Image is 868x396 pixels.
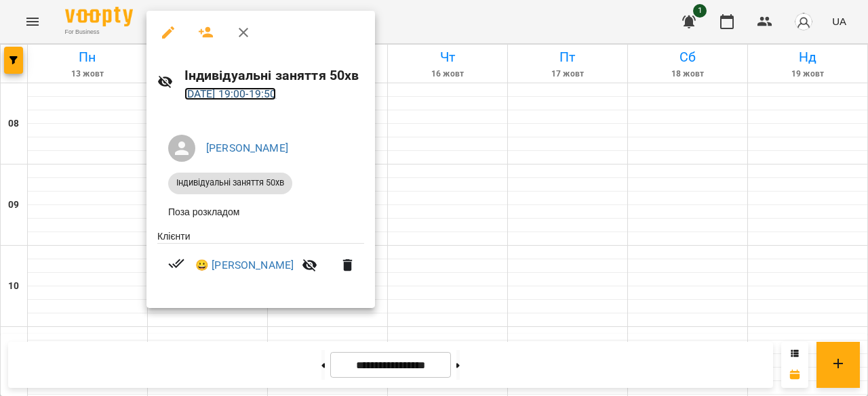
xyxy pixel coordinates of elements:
li: Поза розкладом [157,200,364,224]
span: Індивідуальні заняття 50хв [168,177,292,189]
a: [DATE] 19:00-19:50 [184,87,277,100]
a: [PERSON_NAME] [206,141,288,154]
ul: Клієнти [157,229,364,292]
a: 😀 [PERSON_NAME] [195,257,294,273]
svg: Візит сплачено [168,255,184,271]
h6: Індивідуальні заняття 50хв [184,65,364,86]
